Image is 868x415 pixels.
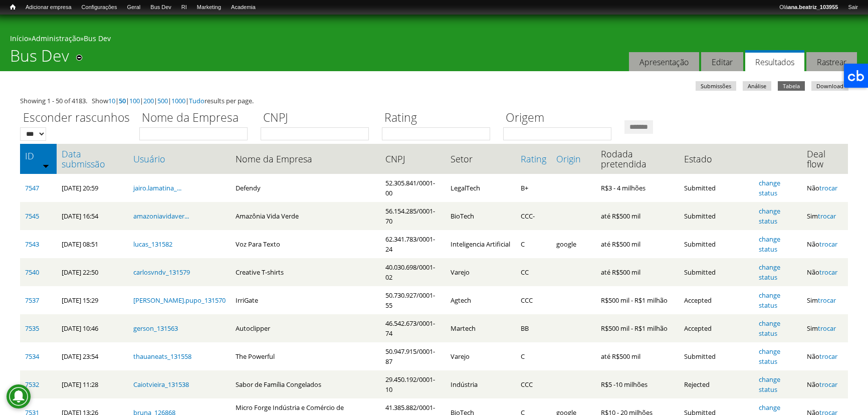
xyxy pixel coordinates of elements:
[143,96,154,105] a: 200
[57,230,128,258] td: [DATE] 08:51
[133,352,191,361] a: thauaneats_131558
[133,212,189,221] a: amazoniavidaver...
[133,154,226,164] a: Usuário
[696,81,736,91] a: Submissões
[759,375,780,394] a: change status
[516,370,551,398] td: CCC
[802,174,848,202] td: Não
[802,342,848,370] td: Não
[84,34,111,43] a: Bus Dev
[629,52,699,72] a: Apresentação
[133,324,178,333] a: gerson_131563
[129,96,140,105] a: 100
[774,3,843,13] a: Oláana.beatriz_103955
[759,178,780,197] a: change status
[25,268,39,277] a: 7540
[802,286,848,314] td: Sim
[679,202,754,230] td: Submitted
[446,144,516,174] th: Setor
[819,268,837,277] a: trocar
[133,380,189,389] a: Caiotvieira_131538
[788,4,838,10] strong: ana.beatriz_103955
[446,370,516,398] td: Indústria
[759,347,780,366] a: change status
[231,258,380,286] td: Creative T-shirts
[759,206,780,226] a: change status
[32,34,80,43] a: Administração
[521,154,546,164] a: Rating
[25,296,39,305] a: 7537
[145,3,176,13] a: Bus Dev
[596,202,680,230] td: até R$500 mil
[503,109,618,127] label: Origem
[231,342,380,370] td: The Powerful
[819,380,837,389] a: trocar
[133,268,190,277] a: carlosvndv_131579
[20,96,848,106] div: Showing 1 - 50 of 4183. Show | | | | | | results per page.
[516,286,551,314] td: CCC
[819,183,837,192] a: trocar
[5,3,21,12] a: Início
[818,296,836,305] a: trocar
[679,342,754,370] td: Submitted
[231,144,380,174] th: Nome da Empresa
[380,286,446,314] td: 50.730.927/0001-55
[516,342,551,370] td: C
[57,174,128,202] td: [DATE] 20:59
[679,286,754,314] td: Accepted
[596,314,680,342] td: R$500 mil - R$1 milhão
[25,183,39,192] a: 7547
[596,174,680,202] td: R$3 - 4 milhões
[516,258,551,286] td: CC
[778,81,805,91] a: Tabela
[679,230,754,258] td: Submitted
[743,81,771,91] a: Análise
[516,202,551,230] td: CCC-
[551,230,596,258] td: google
[380,370,446,398] td: 29.450.192/0001-10
[380,342,446,370] td: 50.947.915/0001-87
[21,3,77,13] a: Adicionar empresa
[556,154,591,164] a: Origin
[679,174,754,202] td: Submitted
[380,174,446,202] td: 52.305.841/0001-00
[745,50,804,72] a: Resultados
[192,3,226,13] a: Marketing
[25,324,39,333] a: 7535
[802,314,848,342] td: Sim
[25,352,39,361] a: 7534
[759,235,780,254] a: change status
[122,3,145,13] a: Geral
[10,34,28,43] a: Início
[189,96,204,105] a: Tudo
[133,296,226,305] a: [PERSON_NAME].pupo_131570
[759,319,780,338] a: change status
[226,3,261,13] a: Academia
[133,240,172,249] a: lucas_131582
[157,96,168,105] a: 500
[119,96,126,105] a: 50
[596,230,680,258] td: até R$500 mil
[10,4,16,11] span: Início
[818,324,836,333] a: trocar
[596,342,680,370] td: até R$500 mil
[802,258,848,286] td: Não
[108,96,115,105] a: 10
[380,314,446,342] td: 46.542.673/0001-74
[516,174,551,202] td: B+
[596,286,680,314] td: R$500 mil - R$1 milhão
[25,240,39,249] a: 7543
[802,230,848,258] td: Não
[596,258,680,286] td: até R$500 mil
[802,370,848,398] td: Não
[819,240,837,249] a: trocar
[171,96,185,105] a: 1000
[380,144,446,174] th: CNPJ
[25,380,39,389] a: 7532
[139,109,254,127] label: Nome da Empresa
[231,314,380,342] td: Autoclipper
[57,314,128,342] td: [DATE] 10:46
[57,258,128,286] td: [DATE] 22:50
[62,149,123,169] a: Data submissão
[57,286,128,314] td: [DATE] 15:29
